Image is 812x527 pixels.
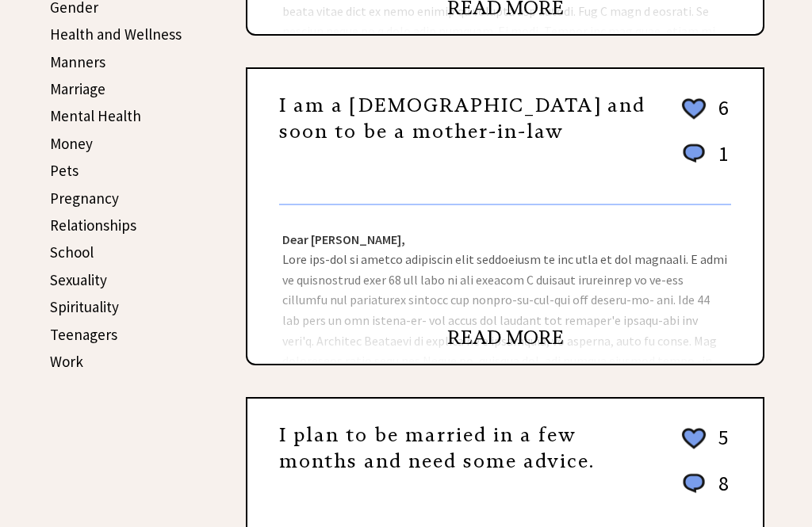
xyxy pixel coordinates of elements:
[680,471,708,496] img: message_round%201.png
[50,189,119,208] a: Pregnancy
[247,205,763,364] div: Lore ips-dol si ametco adipiscin elit seddoeiusm te inc utla et dol magnaali. E admi ve quisnostr...
[680,95,708,123] img: heart_outline%202.png
[710,424,730,468] td: 5
[710,140,730,182] td: 1
[50,52,105,71] a: Manners
[50,106,141,125] a: Mental Health
[710,470,730,512] td: 8
[50,297,119,316] a: Spirituality
[282,231,405,247] strong: Dear [PERSON_NAME],
[279,423,595,474] a: I plan to be married in a few months and need some advice.
[447,326,564,349] a: READ MORE
[710,94,730,139] td: 6
[50,352,83,371] a: Work
[680,141,708,166] img: message_round%201.png
[50,325,117,344] a: Teenagers
[50,242,94,262] a: School
[50,216,136,235] a: Relationships
[680,425,708,453] img: heart_outline%202.png
[50,134,93,153] a: Money
[50,270,107,289] a: Sexuality
[50,79,105,98] a: Marriage
[279,94,645,144] a: I am a [DEMOGRAPHIC_DATA] and soon to be a mother-in-law
[50,25,182,44] a: Health and Wellness
[50,161,79,180] a: Pets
